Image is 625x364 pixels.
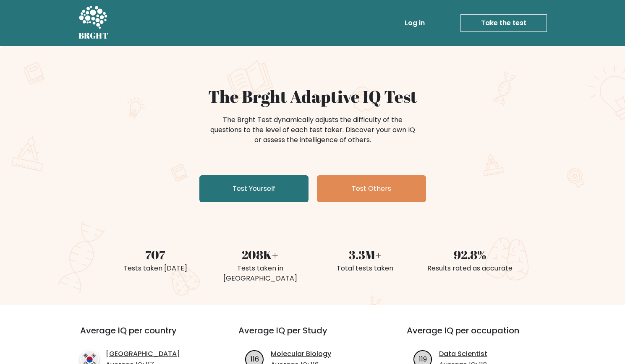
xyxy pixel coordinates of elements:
[317,175,426,202] a: Test Others
[208,115,418,145] div: The Brght Test dynamically adjusts the difficulty of the questions to the level of each test take...
[199,175,309,202] a: Test Yourself
[423,263,518,273] div: Results rated as accurate
[251,354,259,364] text: 116
[213,246,308,263] div: 208K+
[423,246,518,263] div: 92.8%
[108,263,203,273] div: Tests taken [DATE]
[271,349,331,359] a: Molecular Biology
[407,325,555,346] h3: Average IQ per occupation
[439,349,487,359] a: Data Scientist
[213,263,308,283] div: Tests taken in [GEOGRAPHIC_DATA]
[419,354,427,364] text: 119
[78,3,109,43] a: BRGHT
[108,86,518,107] h1: The Brght Adaptive IQ Test
[106,349,180,359] a: [GEOGRAPHIC_DATA]
[401,15,428,31] a: Log in
[460,14,547,32] a: Take the test
[80,325,208,346] h3: Average IQ per country
[318,246,413,263] div: 3.3M+
[318,263,413,273] div: Total tests taken
[238,325,387,346] h3: Average IQ per Study
[78,31,109,41] h5: BRGHT
[108,246,203,263] div: 707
